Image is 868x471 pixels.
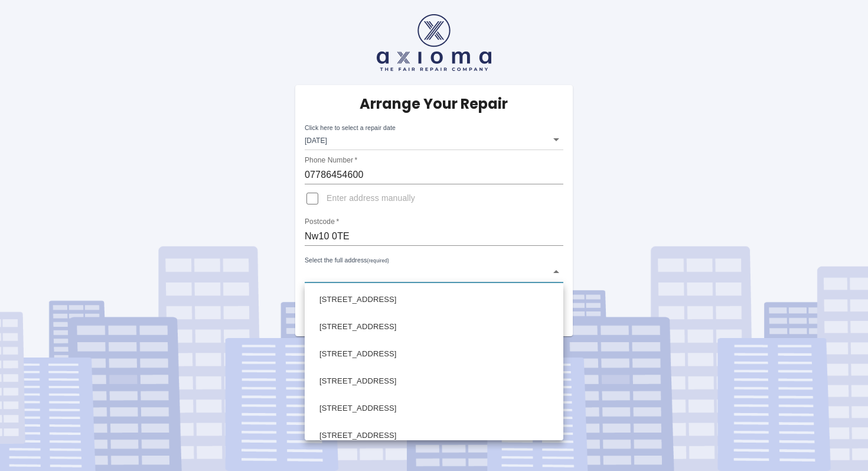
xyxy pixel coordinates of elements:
li: [STREET_ADDRESS] [308,395,560,422]
li: [STREET_ADDRESS] [308,422,560,449]
li: [STREET_ADDRESS] [308,340,560,368]
li: [STREET_ADDRESS] [308,313,560,340]
li: [STREET_ADDRESS] [308,286,560,313]
li: [STREET_ADDRESS] [308,368,560,395]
